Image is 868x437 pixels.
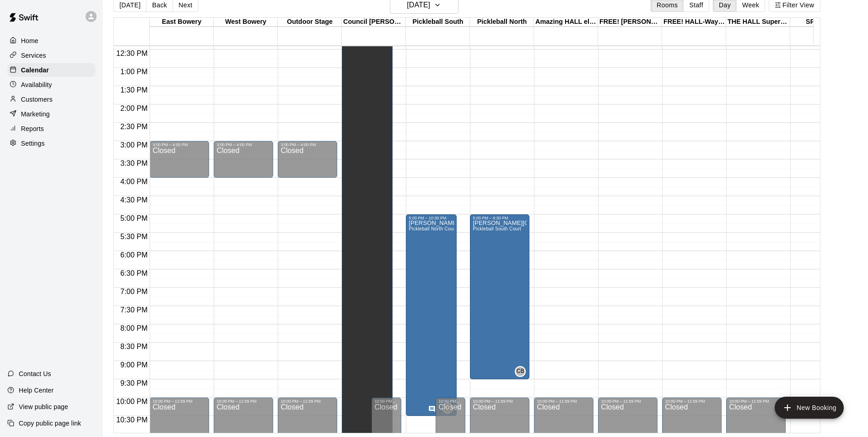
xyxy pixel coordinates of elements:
div: 10:00 PM – 11:59 PM [374,399,399,404]
span: 6:00 PM [118,251,150,259]
div: 10:00 PM – 11:59 PM [152,399,206,404]
p: Services [21,51,46,60]
span: 1:30 PM [118,86,150,94]
div: SPECIALS [790,18,854,27]
a: Services [7,49,96,62]
div: 5:00 PM – 10:30 PM [409,216,454,220]
span: 3:30 PM [118,159,150,167]
p: Reports [21,124,44,133]
span: Pickleball North Court [409,226,456,231]
span: 4:30 PM [118,196,150,204]
span: 5:30 PM [118,233,150,240]
div: 10:00 PM – 11:59 PM [473,399,527,404]
div: Outdoor Stage [278,18,342,27]
div: East Bowery [150,18,214,27]
span: CB [517,367,524,376]
span: 8:30 PM [118,343,150,350]
div: Amazing HALL electronic 10x punch pass [534,18,598,27]
div: 10:00 PM – 11:59 PM [438,399,463,404]
p: View public page [19,402,68,411]
div: 3:00 PM – 4:00 PM: Closed [150,141,209,178]
div: 5:00 PM – 9:30 PM: Ogden Valley City [470,214,529,379]
span: 7:00 PM [118,288,150,295]
div: Clerk Building Admin [515,366,526,377]
div: 3:00 PM – 4:00 PM: Closed [214,141,273,178]
p: Help Center [19,386,54,395]
p: Copy public page link [19,419,81,428]
span: 4:00 PM [118,178,150,186]
div: Pickleball North [470,18,534,27]
span: 7:30 PM [118,306,150,314]
p: Availability [21,80,52,89]
a: Home [7,34,96,48]
a: Marketing [7,107,96,121]
span: 2:30 PM [118,123,150,131]
p: Customers [21,95,53,104]
div: 10:00 PM – 11:59 PM [216,399,270,404]
a: Reports [7,122,96,136]
a: Calendar [7,63,96,77]
div: 10:00 PM – 11:59 PM [729,399,783,404]
div: West Bowery [214,18,278,27]
button: add [775,397,844,419]
span: 10:00 PM [114,398,150,405]
div: 5:00 PM – 9:30 PM [473,216,527,220]
span: 9:00 PM [118,361,150,369]
p: Home [21,36,38,45]
span: 5:00 PM [118,214,150,222]
span: Pickleball South Court [473,226,521,231]
div: Closed [152,147,206,181]
div: Council [PERSON_NAME] [342,18,406,27]
p: Marketing [21,109,50,119]
div: FREE! HALL-Way Walk About [662,18,726,27]
p: Calendar [21,66,49,75]
div: 3:00 PM – 4:00 PM [152,142,206,147]
div: 10:00 PM – 11:59 PM [280,399,334,404]
div: Closed [280,147,334,181]
a: Settings [7,137,96,150]
div: FREE! [PERSON_NAME] Open Play [598,18,662,27]
span: 3:00 PM [118,141,150,149]
a: Customers [7,93,96,106]
div: 5:00 PM – 10:30 PM: Ogden Valley City [406,214,457,416]
div: 10:00 PM – 11:59 PM [665,399,719,404]
span: 2:00 PM [118,104,150,112]
span: 12:30 PM [114,49,150,57]
span: 1:00 PM [118,68,150,76]
span: 6:30 PM [118,269,150,277]
p: Settings [21,139,45,148]
div: 10:00 PM – 11:59 PM [537,399,591,404]
span: 9:30 PM [118,379,150,387]
span: 10:30 PM [114,416,150,424]
div: 3:00 PM – 4:00 PM [216,142,270,147]
div: Closed [216,147,270,181]
span: Clerk Building Admin [518,366,526,377]
span: 8:00 PM [118,324,150,332]
p: Contact Us [19,369,51,378]
div: Pickleball South [406,18,470,27]
svg: Has notes [428,405,436,413]
div: 10:00 PM – 11:59 PM [601,399,655,404]
a: Availability [7,78,96,92]
div: 3:00 PM – 4:00 PM [280,142,334,147]
div: THE HALL Super (10 Week) Leagues [726,18,790,27]
div: 3:00 PM – 4:00 PM: Closed [278,141,337,178]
